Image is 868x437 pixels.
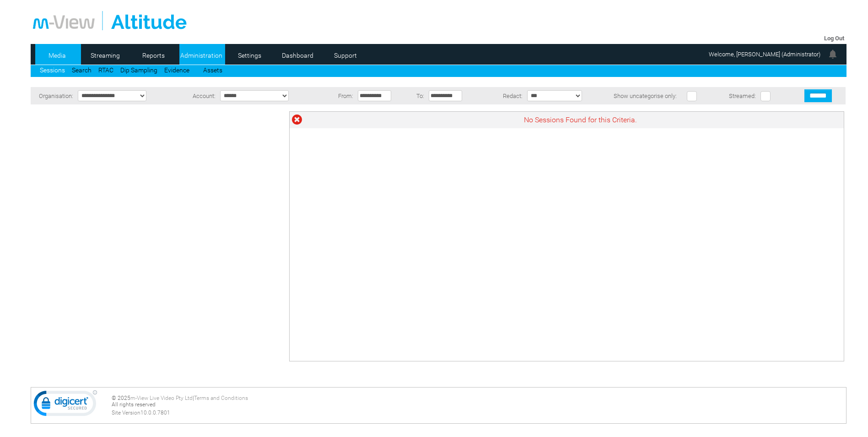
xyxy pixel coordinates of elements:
[120,66,157,74] a: Dip Sampling
[31,87,75,104] td: Organisation:
[709,51,820,58] span: Welcome, [PERSON_NAME] (Administrator)
[179,49,224,62] a: Administration
[98,66,113,74] a: RTAC
[480,87,525,104] td: Redact:
[35,49,80,62] a: Media
[275,49,320,62] a: Dashboard
[203,66,222,74] a: Assets
[40,66,65,74] a: Sessions
[83,49,128,62] a: Streaming
[72,66,92,74] a: Search
[112,410,844,416] div: Site Version
[227,49,272,62] a: Settings
[614,93,677,99] span: Show uncategorise only:
[130,395,193,401] a: m-View Live Video Pty Ltd
[179,87,218,104] td: Account:
[140,410,170,416] span: 10.0.0.7801
[827,49,838,60] img: bell24.png
[323,49,368,62] a: Support
[409,87,426,104] td: To:
[112,395,844,416] div: © 2025 | All rights reserved
[328,87,356,104] td: From:
[524,115,637,124] span: No Sessions Found for this Criteria.
[131,49,176,62] a: Reports
[824,35,844,42] a: Log Out
[194,395,248,401] a: Terms and Conditions
[33,390,97,421] img: DigiCert Secured Site Seal
[164,66,189,74] a: Evidence
[729,93,756,99] span: Streamed:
